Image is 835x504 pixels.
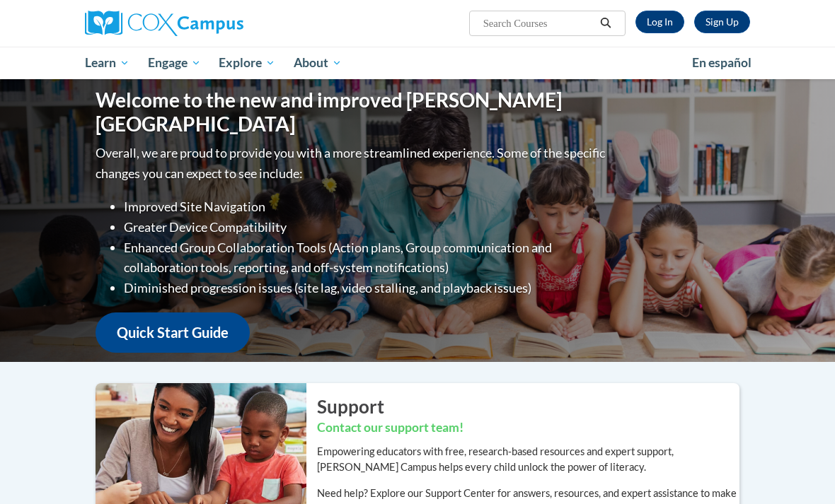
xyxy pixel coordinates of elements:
a: Register [694,11,750,33]
a: About [284,47,351,79]
span: En español [692,55,751,70]
a: Log In [635,11,684,33]
a: Cox Campus [85,11,292,36]
h1: Welcome to the new and improved [PERSON_NAME][GEOGRAPHIC_DATA] [96,88,609,136]
li: Enhanced Group Collaboration Tools (Action plans, Group communication and collaboration tools, re... [124,238,609,279]
span: Engage [148,54,201,71]
span: About [294,54,342,71]
a: Learn [76,47,139,79]
li: Greater Device Compatibility [124,217,609,238]
p: Overall, we are proud to provide you with a more streamlined experience. Some of the specific cha... [96,143,609,184]
a: Engage [139,47,210,79]
a: En español [683,48,761,78]
li: Improved Site Navigation [124,197,609,217]
img: Cox Campus [85,11,243,36]
a: Explore [209,47,284,79]
h3: Contact our support team! [317,419,739,437]
p: Empowering educators with free, research-based resources and expert support, [PERSON_NAME] Campus... [317,444,739,475]
span: Learn [85,54,129,71]
button: Search [595,15,616,32]
li: Diminished progression issues (site lag, video stalling, and playback issues) [124,278,609,298]
span: Explore [219,54,275,71]
a: Quick Start Guide [96,312,250,353]
input: Search Courses [482,15,595,32]
div: Main menu [74,47,761,79]
h2: Support [317,394,739,419]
